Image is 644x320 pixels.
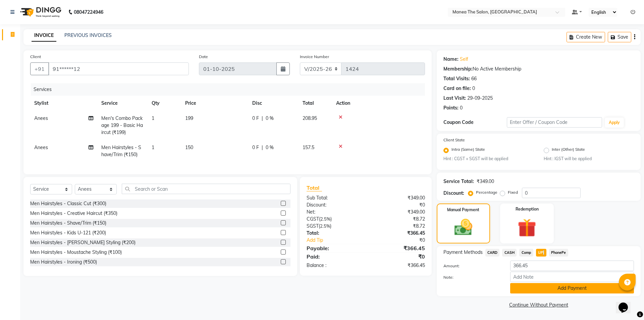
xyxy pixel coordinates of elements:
[34,115,48,121] span: Anees
[507,117,602,128] input: Enter Offer / Coupon Code
[30,62,49,75] button: +91
[608,32,631,42] button: Save
[544,156,634,162] small: Hint : IGST will be applied
[181,96,248,111] th: Price
[443,119,507,126] div: Coupon Code
[443,56,459,63] div: Name:
[460,56,468,63] a: Self
[307,184,322,191] span: Total
[30,229,106,236] div: Men Hairstyles - Kids U-121 (₹200)
[302,216,366,223] div: ( )
[476,189,497,195] label: Percentage
[443,156,534,162] small: Hint : CGST + SGST will be applied
[510,283,634,293] button: Add Payment
[443,104,459,111] div: Points:
[320,216,330,222] span: 2.5%
[252,144,259,151] span: 0 F
[34,144,48,150] span: Anees
[451,146,485,154] label: Intra (Same) State
[266,115,274,122] span: 0 %
[438,274,505,280] label: Note:
[552,146,585,154] label: Inter (Other) State
[443,65,473,73] div: Membership:
[443,65,634,73] div: No Active Membership
[443,190,464,197] div: Discount:
[30,54,41,60] label: Client
[467,95,493,102] div: 29-09-2025
[262,144,263,151] span: |
[366,209,430,216] div: ₹349.00
[122,184,290,194] input: Search or Scan
[443,178,474,185] div: Service Total:
[30,96,97,111] th: Stylist
[74,3,103,21] b: 08047224946
[366,194,430,201] div: ₹349.00
[152,144,154,150] span: 1
[366,262,430,269] div: ₹366.45
[447,207,479,213] label: Manual Payment
[516,206,539,212] label: Redemption
[303,144,314,150] span: 157.5
[152,115,154,121] span: 1
[30,249,122,256] div: Men Hairstyles - Moustache Styling (₹100)
[303,115,317,121] span: 208.95
[185,115,193,121] span: 199
[199,54,208,60] label: Date
[302,223,366,230] div: ( )
[101,144,141,157] span: Men Hairstyles - Shave/Trim (₹150)
[366,201,430,209] div: ₹0
[536,249,546,257] span: UPI
[64,32,112,38] a: PREVIOUS INVOICES
[300,54,329,60] label: Invoice Number
[508,189,518,195] label: Fixed
[366,244,430,252] div: ₹366.45
[101,115,143,135] span: Men's Combo Package 199 - Basic Haircut (₹199)
[366,216,430,223] div: ₹8.72
[472,85,475,92] div: 0
[302,262,366,269] div: Balance :
[443,137,465,143] label: Client State
[307,216,319,222] span: CGST
[302,244,366,252] div: Payable:
[302,237,376,244] a: Add Tip
[512,216,542,239] img: _gift.svg
[519,249,533,257] span: Comp
[332,96,425,111] th: Action
[48,62,189,75] input: Search by Name/Mobile/Email/Code
[30,200,106,207] div: Men Hairstyles - Classic Cut (₹300)
[17,3,63,21] img: logo
[248,96,299,111] th: Disc
[262,115,263,122] span: |
[30,259,97,266] div: Men Hairstyles - Ironing (₹500)
[502,249,517,257] span: CASH
[30,220,106,227] div: Men Hairstyles - Shave/Trim (₹150)
[616,293,637,313] iframe: chat widget
[307,223,319,229] span: SGST
[302,230,366,237] div: Total:
[302,201,366,209] div: Discount:
[185,144,193,150] span: 150
[302,209,366,216] div: Net:
[366,230,430,237] div: ₹366.45
[30,210,117,217] div: Men Hairstyles - Creative Haircut (₹350)
[376,237,430,244] div: ₹0
[443,85,471,92] div: Card on file:
[443,249,483,256] span: Payment Methods
[510,272,634,282] input: Add Note
[302,194,366,201] div: Sub Total:
[30,239,136,246] div: Men Hairstyles - [PERSON_NAME] Styling (₹200)
[97,96,148,111] th: Service
[605,118,624,128] button: Apply
[471,75,477,82] div: 66
[302,253,366,261] div: Paid:
[510,261,634,271] input: Amount
[366,223,430,230] div: ₹8.72
[443,75,470,82] div: Total Visits:
[549,249,568,257] span: PhonePe
[438,263,505,269] label: Amount:
[460,104,463,111] div: 0
[449,217,478,237] img: _cash.svg
[443,95,466,102] div: Last Visit:
[299,96,332,111] th: Total
[567,32,605,42] button: Create New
